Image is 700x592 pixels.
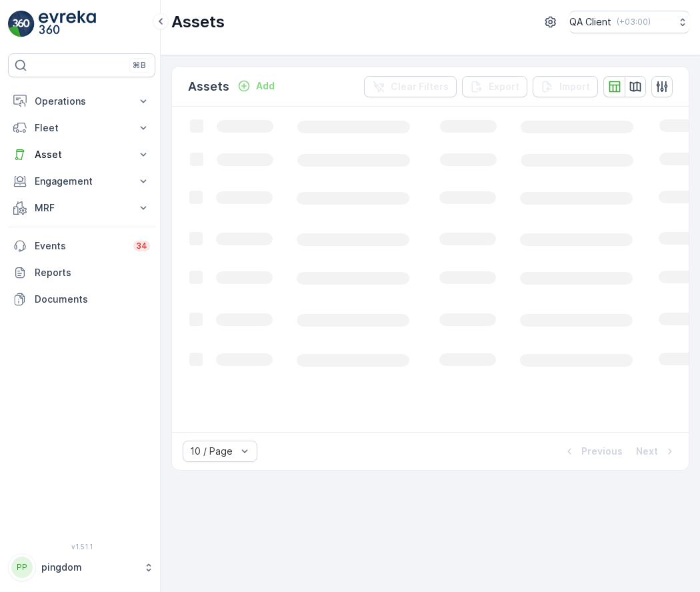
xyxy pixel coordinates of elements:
[462,76,527,97] button: Export
[8,11,35,37] img: logo
[35,121,129,135] p: Fleet
[8,233,155,259] a: Events34
[364,76,457,97] button: Clear Filters
[232,78,280,94] button: Add
[35,201,129,215] p: MRF
[8,259,155,286] a: Reports
[391,80,449,93] p: Clear Filters
[559,80,590,93] p: Import
[35,239,125,253] p: Events
[256,79,275,93] p: Add
[569,15,611,29] p: QA Client
[617,17,651,27] p: ( +03:00 )
[636,445,658,458] p: Next
[39,11,96,37] img: logo_light-DOdMpM7g.png
[35,148,129,161] p: Asset
[581,445,623,458] p: Previous
[561,443,624,459] button: Previous
[8,141,155,168] button: Asset
[8,286,155,313] a: Documents
[35,293,150,306] p: Documents
[8,168,155,195] button: Engagement
[35,175,129,188] p: Engagement
[533,76,598,97] button: Import
[41,561,137,574] p: pingdom
[136,241,147,251] p: 34
[8,553,155,581] button: PPpingdom
[188,77,229,96] p: Assets
[35,95,129,108] p: Operations
[11,557,33,578] div: PP
[171,11,225,33] p: Assets
[635,443,678,459] button: Next
[8,195,155,221] button: MRF
[489,80,519,93] p: Export
[133,60,146,71] p: ⌘B
[569,11,689,33] button: QA Client(+03:00)
[8,88,155,115] button: Operations
[35,266,150,279] p: Reports
[8,115,155,141] button: Fleet
[8,543,155,551] span: v 1.51.1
